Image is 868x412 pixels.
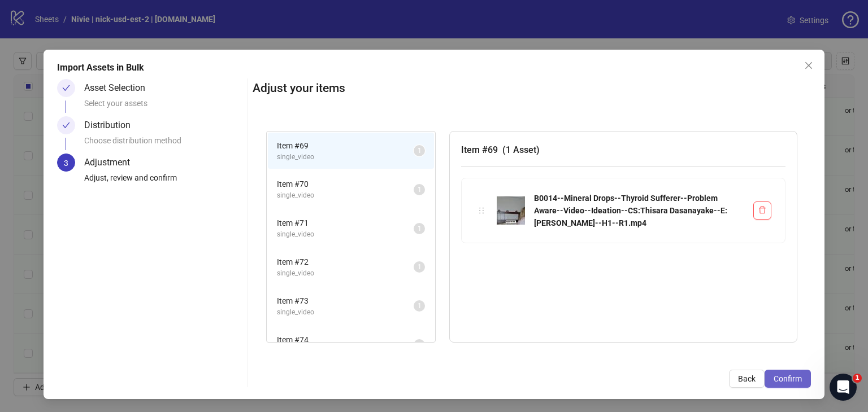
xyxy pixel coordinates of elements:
sup: 1 [414,184,425,195]
button: Close [800,56,818,74]
div: Adjust, review and confirm [84,172,243,191]
span: ( 1 Asset ) [502,144,540,155]
div: Adjustment [84,154,139,172]
h3: Item # 69 [461,143,785,157]
span: close [804,61,813,70]
span: delete [758,206,766,214]
span: check [62,84,70,92]
span: 1 [418,225,422,233]
sup: 1 [414,300,425,312]
span: 3 [64,159,68,168]
h2: Adjust your items [253,79,811,98]
sup: 1 [414,145,425,156]
img: B0014--Mineral Drops--Thyroid Sufferer--Problem Aware--Video--Ideation--CS:Thisara Dasanayake--E:... [497,196,525,225]
span: single_video [277,229,414,240]
div: Import Assets in Bulk [57,61,811,74]
span: Item # 74 [277,334,414,346]
span: Item # 69 [277,139,414,152]
div: Select your assets [84,97,243,116]
div: Choose distribution method [84,134,243,154]
div: Asset Selection [84,79,154,97]
span: Item # 71 [277,217,414,229]
iframe: Intercom live chat [830,374,857,401]
span: holder [478,207,485,214]
span: 1 [418,341,422,349]
span: Item # 73 [277,295,414,307]
span: 1 [853,374,862,383]
sup: 1 [414,223,425,234]
span: single_video [277,307,414,318]
sup: 1 [414,339,425,350]
span: Item # 72 [277,256,414,268]
span: single_video [277,268,414,279]
button: Confirm [765,370,811,388]
span: Item # 70 [277,178,414,190]
span: 1 [418,147,422,155]
span: 1 [418,302,422,310]
button: Back [729,370,765,388]
span: Confirm [774,374,802,383]
span: 1 [418,263,422,271]
button: Delete [753,201,771,220]
div: holder [475,204,488,217]
span: 1 [418,186,422,194]
div: B0014--Mineral Drops--Thyroid Sufferer--Problem Aware--Video--Ideation--CS:Thisara Dasanayake--E:... [534,192,744,229]
span: check [62,121,70,129]
span: Back [738,374,756,383]
span: single_video [277,152,414,163]
span: single_video [277,190,414,201]
sup: 1 [414,261,425,273]
div: Distribution [84,116,140,134]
